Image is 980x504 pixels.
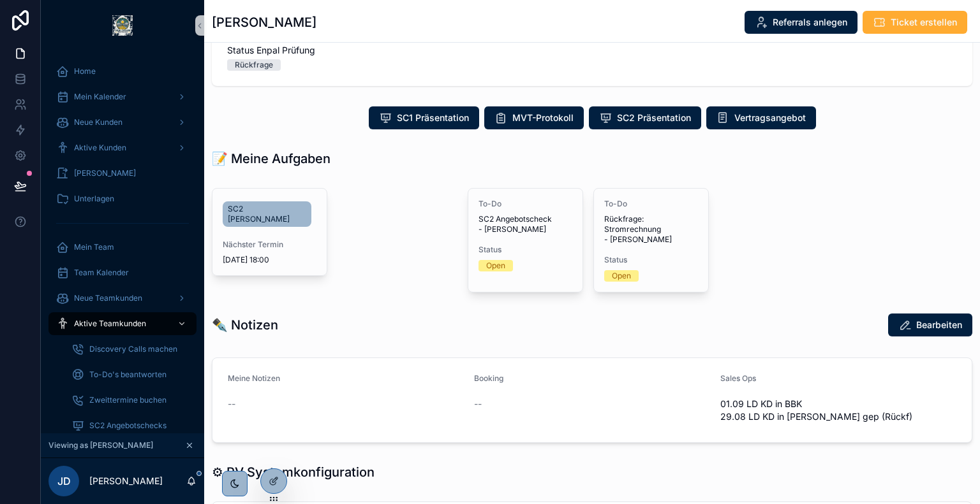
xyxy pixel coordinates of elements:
a: Aktive Kunden [48,136,197,159]
span: Vertragsangebot [734,112,806,124]
span: -- [474,398,482,410]
span: Status Enpal Prüfung [227,44,957,57]
span: Referrals anlegen [773,16,847,29]
span: Ticket erstellen [891,16,957,29]
span: [PERSON_NAME] [74,168,136,178]
span: MVT-Protokoll [512,112,574,124]
a: To-Do's beantworten [64,363,197,386]
span: Status [604,255,698,265]
span: Mein Kalender [74,92,126,102]
a: Mein Kalender [48,85,197,108]
span: Unterlagen [74,194,114,204]
img: App logo [112,15,133,36]
span: Team Kalender [74,268,129,278]
span: To-Do's beantworten [89,370,167,380]
h1: [PERSON_NAME] [212,13,316,31]
a: Neue Teamkunden [48,287,197,310]
div: scrollable content [41,51,204,433]
span: SC2 Angebotscheck - [PERSON_NAME] [479,214,572,234]
button: Bearbeiten [888,313,972,336]
a: Home [48,60,197,83]
span: Meine Notizen [228,373,280,383]
span: Viewing as [PERSON_NAME] [48,440,153,450]
span: Discovery Calls machen [89,344,177,354]
span: Zweittermine buchen [89,395,167,405]
span: [DATE] 18:00 [223,255,316,265]
a: Zweittermine buchen [64,389,197,412]
span: SC2 Angebotschecks [89,421,167,431]
button: Referrals anlegen [745,11,857,34]
span: To-Do [479,199,572,209]
span: To-Do [604,199,698,209]
span: Aktive Teamkunden [74,319,146,329]
button: MVT-Protokoll [484,106,584,129]
span: Nächster Termin [223,240,316,250]
span: Home [74,66,96,76]
a: SC2 Angebotschecks [64,414,197,437]
span: JD [57,473,71,489]
a: Neue Kunden [48,111,197,134]
div: Open [612,270,631,282]
span: SC2 [PERSON_NAME] [228,204,306,224]
button: Ticket erstellen [863,11,967,34]
a: [PERSON_NAME] [48,162,197,185]
button: Vertragsangebot [706,106,816,129]
span: Status [479,245,572,255]
a: To-DoRückfrage: Stromrechnung - [PERSON_NAME]StatusOpen [593,188,709,292]
a: Discovery Calls machen [64,338,197,361]
a: Mein Team [48,236,197,259]
a: Team Kalender [48,261,197,284]
span: Mein Team [74,242,114,252]
a: To-DoSC2 Angebotscheck - [PERSON_NAME]StatusOpen [468,188,583,292]
span: Booking [474,373,503,383]
a: SC2 [PERSON_NAME] [223,201,311,227]
a: Aktive Teamkunden [48,312,197,335]
div: Open [486,260,505,271]
span: Aktive Kunden [74,143,126,153]
span: Rückfrage: Stromrechnung - [PERSON_NAME] [604,214,698,245]
span: SC1 Präsentation [397,112,469,124]
p: [PERSON_NAME] [89,475,163,487]
h1: 📝 Meine Aufgaben [212,150,330,168]
h1: ✒️ Notizen [212,316,278,334]
span: SC2 Präsentation [617,112,691,124]
span: Bearbeiten [916,319,962,331]
h1: ⚙ PV Systemkonfiguration [212,463,375,481]
a: Unterlagen [48,187,197,210]
span: Sales Ops [720,373,756,383]
span: Neue Kunden [74,117,122,127]
div: Rückfrage [235,59,273,71]
span: Neue Teamkunden [74,293,142,303]
button: SC1 Präsentation [369,106,479,129]
span: -- [228,398,235,410]
button: SC2 Präsentation [589,106,701,129]
span: 01.09 LD KD in BBK 29.08 LD KD in [PERSON_NAME] gep (Rückf) [720,398,956,423]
